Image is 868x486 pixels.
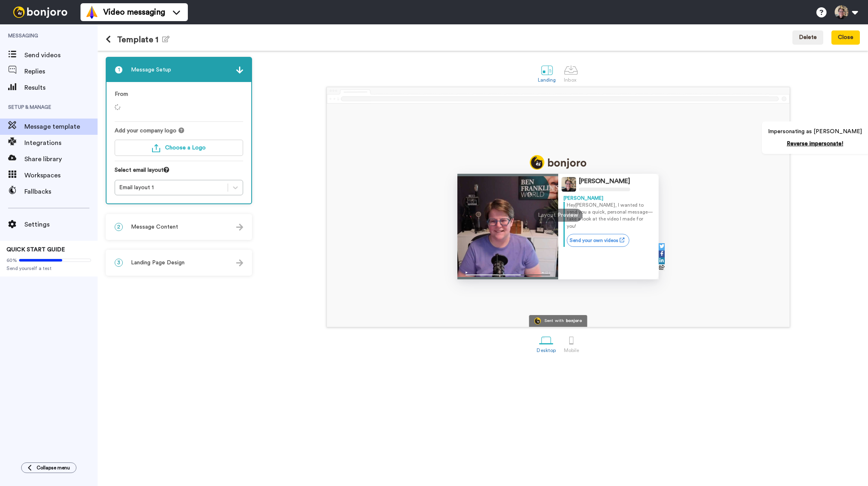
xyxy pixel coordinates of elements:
p: Impersonating as [PERSON_NAME] [768,127,862,136]
h1: Template 1 [106,35,170,44]
img: upload-turquoise.svg [152,144,160,152]
button: Delete [792,30,823,45]
span: Workspaces [24,171,98,180]
span: Fallbacks [24,187,98,197]
span: 2 [115,223,123,231]
span: 60% [7,257,17,264]
span: Message template [24,122,98,132]
img: Bonjoro Logo [534,318,541,324]
span: Send videos [24,50,98,60]
a: Inbox [560,59,582,87]
span: Message Setup [131,66,171,74]
div: [PERSON_NAME] [563,195,654,202]
span: Send yourself a test [7,265,91,272]
span: Add your company logo [115,127,176,135]
span: Share library [24,154,98,164]
img: player-controls-full.svg [457,268,558,279]
span: 1 [115,66,123,74]
div: Mobile [564,348,579,353]
span: QUICK START GUIDE [7,247,65,253]
button: Close [831,30,860,45]
img: Profile Image [561,177,576,192]
span: 3 [115,259,123,267]
div: Inbox [564,77,578,83]
button: Collapse menu [21,462,76,473]
a: Mobile [560,329,583,357]
span: Message Content [131,223,178,231]
div: Desktop [537,348,556,353]
span: Integrations [24,138,98,148]
span: Landing Page Design [131,259,185,267]
span: Choose a Logo [165,145,206,151]
div: Select email layout [115,166,243,180]
img: bj-logo-header-white.svg [10,6,71,18]
span: Settings [24,220,98,229]
div: [PERSON_NAME] [579,177,630,185]
a: Send your own videos [567,234,629,247]
span: Results [24,83,98,93]
img: arrow.svg [236,259,243,266]
img: arrow.svg [236,224,243,231]
a: Landing [534,59,560,87]
img: vm-color.svg [85,6,98,19]
a: Desktop [533,329,560,357]
div: bonjoro [566,319,582,323]
img: logo_full.png [530,155,587,170]
div: Sent with [544,319,564,323]
div: 2Message Content [106,214,252,240]
div: Layout Preview [534,209,583,222]
div: Landing [538,77,556,83]
span: Video messaging [103,6,165,18]
img: arrow.svg [236,67,243,73]
span: Collapse menu [37,464,70,471]
div: Email layout 1 [119,184,224,192]
button: Choose a Logo [115,140,243,156]
label: From [115,90,128,99]
p: Hey [PERSON_NAME] , I wanted to send you a quick, personal message—take a look at the video I mad... [567,202,654,230]
span: Replies [24,67,98,76]
a: Reverse impersonate! [787,141,843,147]
div: 3Landing Page Design [106,250,252,276]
